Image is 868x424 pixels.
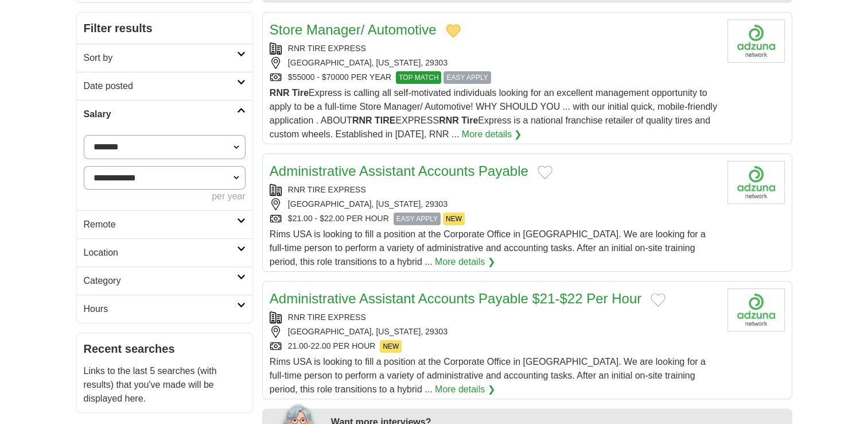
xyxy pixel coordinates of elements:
a: Administrative Assistant Accounts Payable $21-$22 Per Hour [270,291,641,306]
h2: Recent searches [84,340,246,357]
div: per year [84,190,246,203]
button: Add to favorite jobs [651,293,665,307]
h2: Sort by [84,51,237,65]
div: [GEOGRAPHIC_DATA], [US_STATE], 29303 [270,326,718,338]
strong: RNR [439,115,459,125]
span: EASY APPLY [443,71,491,84]
a: Remote [77,210,252,238]
strong: Tire [292,88,309,98]
h2: Salary [84,107,237,121]
strong: Tire [461,115,478,125]
div: $55000 - $70000 PER YEAR [270,71,718,84]
h2: Hours [84,302,237,316]
strong: RNR [352,115,372,125]
strong: RNR [270,88,290,98]
a: Location [77,238,252,267]
a: More details ❯ [435,255,495,269]
h2: Filter results [77,13,252,44]
img: Company logo [727,20,785,63]
a: Date posted [77,72,252,100]
span: Rims USA is looking to fill a position at the Corporate Office in [GEOGRAPHIC_DATA]. We are looki... [270,357,706,394]
a: Sort by [77,44,252,72]
p: Links to the last 5 searches (with results) that you've made will be displayed here. [84,364,246,406]
h2: Category [84,274,237,288]
div: 21.00-22.00 PER HOUR [270,340,718,353]
a: Administrative Assistant Accounts Payable [270,163,528,179]
a: More details ❯ [435,383,495,396]
a: Salary [77,100,252,128]
img: Company logo [727,288,785,332]
h2: Location [84,246,237,260]
a: More details ❯ [462,128,522,141]
div: [GEOGRAPHIC_DATA], [US_STATE], 29303 [270,57,718,69]
div: [GEOGRAPHIC_DATA], [US_STATE], 29303 [270,198,718,210]
button: Add to favorite jobs [538,165,552,179]
span: EASY APPLY [394,213,441,225]
div: $21.00 - $22.00 PER HOUR [270,213,718,225]
a: Store Manager/ Automotive [270,22,437,37]
span: Rims USA is looking to fill a position at the Corporate Office in [GEOGRAPHIC_DATA]. We are looki... [270,229,706,267]
span: NEW [443,213,465,225]
div: RNR TIRE EXPRESS [270,311,718,323]
strong: TIRE [375,115,395,125]
img: Company logo [727,161,785,204]
div: RNR TIRE EXPRESS [270,184,718,196]
button: Add to favorite jobs [446,24,461,38]
span: NEW [380,340,402,353]
a: Category [77,267,252,295]
span: TOP MATCH [396,71,441,84]
div: RNR TIRE EXPRESS [270,43,718,55]
span: Express is calling all self-motivated individuals looking for an excellent management opportunity... [270,88,717,139]
h2: Date posted [84,79,237,93]
a: Hours [77,295,252,323]
h2: Remote [84,218,237,232]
